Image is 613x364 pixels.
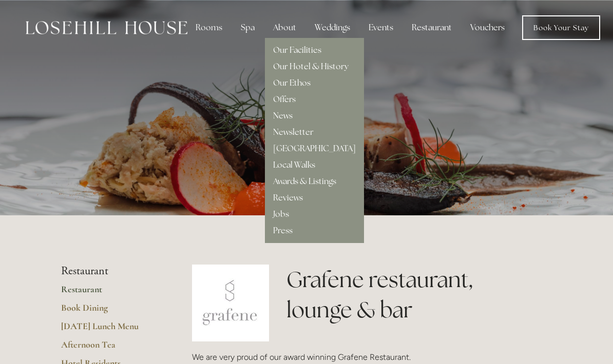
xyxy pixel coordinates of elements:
[273,77,311,88] a: Our Ethos
[233,17,263,38] div: Spa
[273,94,296,105] a: Offers
[273,159,315,170] a: Local Walks
[404,17,460,38] div: Restaurant
[61,284,159,302] a: Restaurant
[273,61,349,72] a: Our Hotel & History
[522,15,600,40] a: Book Your Stay
[273,192,303,203] a: Reviews
[192,265,269,341] img: grafene.jpg
[265,17,304,38] div: About
[273,127,314,137] a: Newsletter
[286,265,552,325] h1: Grafene restaurant, lounge & bar
[61,339,159,357] a: Afternoon Tea
[61,265,159,278] li: Restaurant
[360,17,401,38] div: Events
[306,17,358,38] div: Weddings
[273,110,293,121] a: News
[462,17,513,38] a: Vouchers
[61,320,159,339] a: [DATE] Lunch Menu
[26,21,187,34] img: Losehill House
[273,143,356,154] a: [GEOGRAPHIC_DATA]
[273,209,289,219] a: Jobs
[187,17,231,38] div: Rooms
[61,302,159,320] a: Book Dining
[273,176,336,187] a: Awards & Listings
[273,225,293,236] a: Press
[273,45,321,55] a: Our Facilities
